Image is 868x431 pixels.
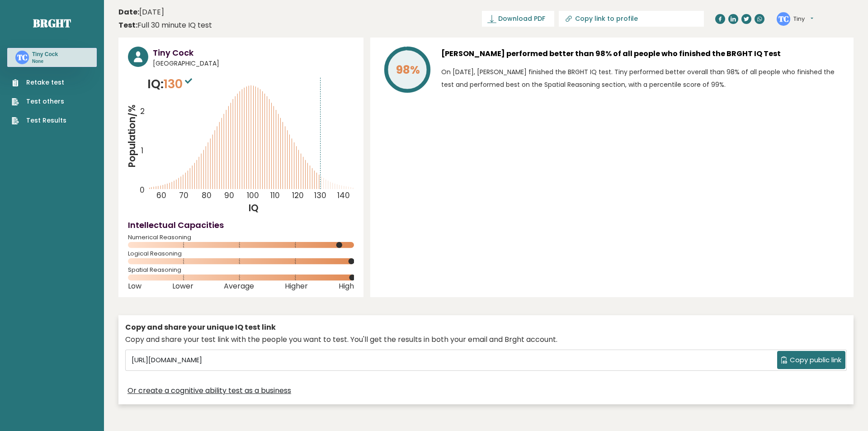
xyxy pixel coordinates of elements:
tspan: 2 [140,106,145,117]
tspan: 130 [315,190,327,201]
button: Tiny [793,14,813,24]
a: Download PDF [482,11,554,27]
a: Or create a cognitive ability test as a business [127,385,291,396]
h3: Tiny Cock [32,51,58,58]
p: IQ: [147,75,194,93]
h3: Tiny Cock [153,47,354,59]
tspan: 0 [140,185,145,196]
tspan: 100 [247,190,259,201]
time: [DATE] [118,7,164,18]
tspan: 60 [156,190,166,201]
b: Test: [118,20,137,30]
div: Copy and share your test link with the people you want to test. You'll get the results in both yo... [125,334,847,345]
a: Retake test [12,78,66,87]
p: None [32,58,58,65]
tspan: IQ [249,201,259,214]
span: 130 [164,76,194,92]
div: Copy and share your unique IQ test link [125,322,847,333]
tspan: 1 [141,145,143,156]
a: Test Results [12,116,66,125]
tspan: 80 [202,190,212,201]
text: TC [17,52,28,62]
h4: Intellectual Capacities [128,219,354,231]
span: Lower [172,284,193,288]
button: Copy public link [777,351,845,369]
b: Date: [118,7,139,17]
tspan: 110 [270,190,280,201]
p: On [DATE], [PERSON_NAME] finished the BRGHT IQ test. Tiny performed better overall than 98% of al... [441,66,844,91]
tspan: Population/% [125,104,138,168]
span: Spatial Reasoning [128,268,354,272]
span: Low [128,284,142,288]
tspan: 98% [396,62,420,78]
tspan: 140 [338,190,350,201]
tspan: 70 [179,190,189,201]
span: [GEOGRAPHIC_DATA] [153,59,354,68]
tspan: 120 [292,190,304,201]
span: Download PDF [498,14,545,24]
span: Numerical Reasoning [128,236,354,239]
span: Average [224,284,254,288]
tspan: 90 [224,190,234,201]
a: Test others [12,97,66,106]
span: Logical Reasoning [128,252,354,256]
text: TC [778,13,789,24]
span: Higher [285,284,308,288]
h3: [PERSON_NAME] performed better than 98% of all people who finished the BRGHT IQ Test [441,47,844,61]
a: Brght [33,16,71,30]
div: Full 30 minute IQ test [118,20,212,31]
span: Copy public link [790,355,841,365]
span: High [339,284,354,288]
